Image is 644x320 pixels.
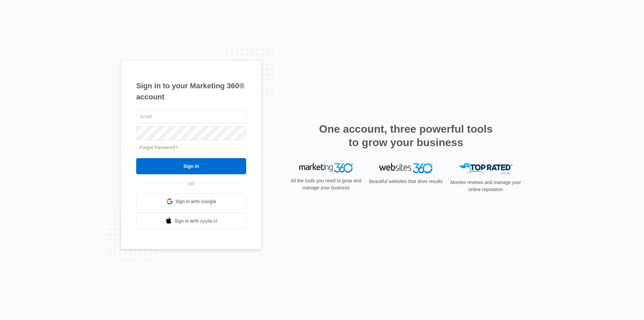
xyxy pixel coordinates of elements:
[175,198,216,205] span: Sign in with Google
[136,213,246,229] a: Sign in with Apple Id
[140,145,178,150] a: Forgot Password?
[368,178,443,185] p: Beautiful websites that drive results
[183,180,200,187] span: OR
[136,193,246,210] a: Sign in with Google
[136,80,246,102] h1: Sign in to your Marketing 360® account
[288,177,364,191] p: All the tools you need to grow and manage your business
[136,109,246,124] input: Email
[317,122,495,149] h2: One account, three powerful tools to grow your business
[448,179,523,193] p: Monitor reviews and manage your online reputation
[174,218,217,225] span: Sign in with Apple Id
[299,163,353,173] img: Marketing 360
[379,163,433,173] img: Websites 360
[459,163,513,174] img: Top Rated Local
[136,158,246,174] input: Sign In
